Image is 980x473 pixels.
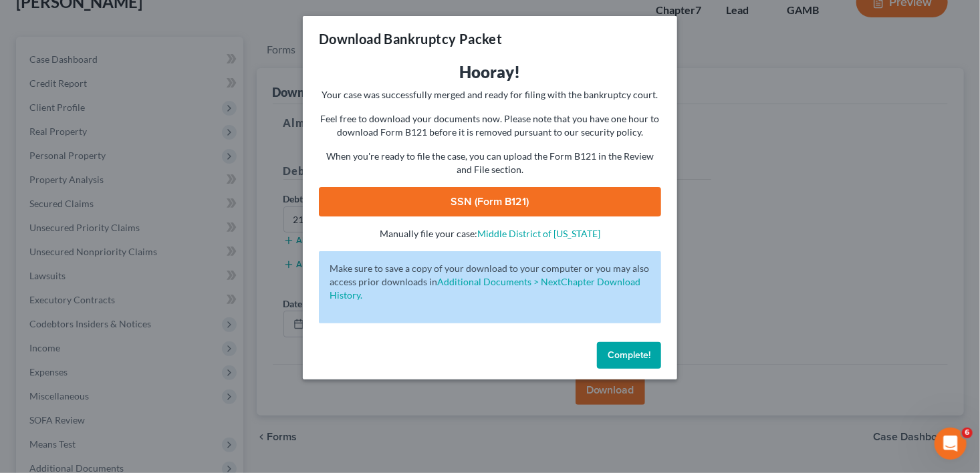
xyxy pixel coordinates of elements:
a: Middle District of [US_STATE] [477,228,600,239]
iframe: Intercom live chat [935,428,967,460]
p: Feel free to download your documents now. Please note that you have one hour to download Form B12... [319,112,661,139]
p: When you're ready to file the case, you can upload the Form B121 in the Review and File section. [319,150,661,176]
h3: Download Bankruptcy Packet [319,29,502,48]
a: SSN (Form B121) [319,187,661,216]
span: Complete! [608,349,650,361]
p: Manually file your case: [319,227,661,241]
span: 6 [962,428,973,438]
p: Make sure to save a copy of your download to your computer or you may also access prior downloads in [330,262,650,302]
a: Additional Documents > NextChapter Download History. [330,276,640,301]
button: Complete! [597,342,661,369]
h3: Hooray! [319,61,661,83]
p: Your case was successfully merged and ready for filing with the bankruptcy court. [319,88,661,102]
